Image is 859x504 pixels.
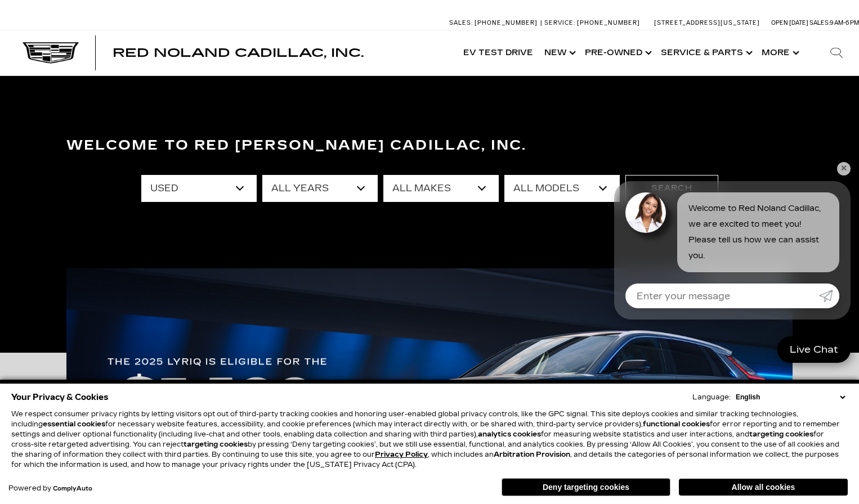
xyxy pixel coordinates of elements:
[113,46,364,60] span: Red Noland Cadillac, Inc.
[819,283,839,308] a: Submit
[23,42,79,64] img: Cadillac Dark Logo with Cadillac White Text
[8,485,92,492] div: Powered by
[383,175,499,202] select: Filter by make
[643,420,710,428] strong: functional cookies
[11,389,109,405] span: Your Privacy & Cookies
[625,283,819,308] input: Enter your message
[494,451,570,458] strong: Arbitration Provision
[625,192,666,233] img: Agent profile photo
[458,30,539,75] a: EV Test Drive
[544,19,575,26] span: Service:
[577,19,640,26] span: [PHONE_NUMBER]
[677,192,839,272] div: Welcome to Red Noland Cadillac, we are excited to meet you! Please tell us how we can assist you.
[540,20,643,26] a: Service: [PHONE_NUMBER]
[375,451,428,458] a: Privacy Policy
[679,479,848,496] button: Allow all cookies
[504,175,620,202] select: Filter by model
[502,478,670,496] button: Deny targeting cookies
[449,19,473,26] span: Sales:
[475,19,538,26] span: [PHONE_NUMBER]
[733,392,848,402] select: Language Select
[43,420,105,428] strong: essential cookies
[539,30,579,75] a: New
[113,47,364,58] a: Red Noland Cadillac, Inc.
[749,430,813,438] strong: targeting cookies
[655,30,756,75] a: Service & Parts
[756,30,803,75] button: More
[449,20,540,26] a: Sales: [PHONE_NUMBER]
[777,336,851,363] a: Live Chat
[625,175,718,202] button: Search
[692,394,731,400] div: Language:
[809,19,830,26] span: Sales:
[262,175,378,202] select: Filter by year
[771,19,808,26] span: Open [DATE]
[184,440,248,448] strong: targeting cookies
[141,175,257,202] select: Filter by type
[784,343,844,356] span: Live Chat
[478,430,541,438] strong: analytics cookies
[75,184,75,184] a: Accessible Carousel
[654,19,760,26] a: [STREET_ADDRESS][US_STATE]
[53,485,92,492] a: ComplyAuto
[579,30,655,75] a: Pre-Owned
[66,134,793,157] h3: Welcome to Red [PERSON_NAME] Cadillac, Inc.
[11,409,848,470] p: We respect consumer privacy rights by letting visitors opt out of third-party tracking cookies an...
[830,19,859,26] span: 9 AM-6 PM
